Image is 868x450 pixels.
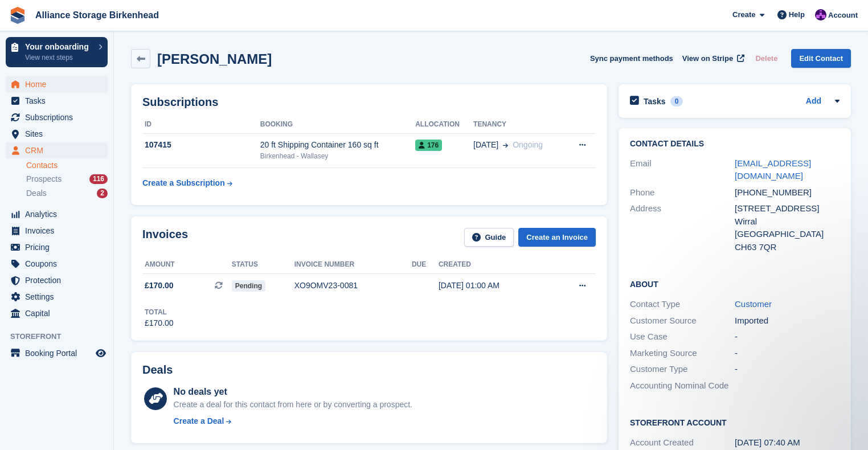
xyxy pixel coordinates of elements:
[232,280,265,292] span: Pending
[25,93,93,109] span: Tasks
[630,416,840,428] h2: Storefront Account
[26,188,47,199] span: Deals
[25,345,93,361] span: Booking Portal
[25,76,93,92] span: Home
[630,157,735,183] div: Email
[6,206,108,222] a: menu
[6,272,108,288] a: menu
[828,10,858,21] span: Account
[25,109,93,125] span: Subscriptions
[294,256,412,274] th: Invoice number
[174,399,412,411] div: Create a deal for this contact from here or by converting a prospect.
[751,49,782,68] button: Delete
[174,415,224,427] div: Create a Deal
[735,314,840,328] div: Imported
[412,256,439,274] th: Due
[25,43,93,51] p: Your onboarding
[678,49,747,68] a: View on Stripe
[630,298,735,311] div: Contact Type
[6,37,108,67] a: Your onboarding View next steps
[735,228,840,241] div: [GEOGRAPHIC_DATA]
[630,202,735,253] div: Address
[25,256,93,272] span: Coupons
[97,189,108,198] div: 2
[630,330,735,343] div: Use Case
[25,239,93,255] span: Pricing
[6,345,108,361] a: menu
[260,116,415,134] th: Booking
[464,228,514,247] a: Guide
[6,305,108,321] a: menu
[26,173,108,185] a: Prospects 116
[439,280,551,292] div: [DATE] 01:00 AM
[142,228,188,247] h2: Invoices
[9,7,26,24] img: stora-icon-8386f47178a22dfd0bd8f6a31ec36ba5ce8667c1dd55bd0f319d3a0aa187defe.svg
[6,142,108,158] a: menu
[473,139,498,151] span: [DATE]
[25,142,93,158] span: CRM
[31,6,163,24] a: Alliance Storage Birkenhead
[260,151,415,161] div: Birkenhead - Wallasey
[630,363,735,376] div: Customer Type
[6,223,108,239] a: menu
[25,272,93,288] span: Protection
[6,289,108,305] a: menu
[415,140,442,151] span: 176
[735,299,772,309] a: Customer
[735,186,840,199] div: [PHONE_NUMBER]
[670,96,683,107] div: 0
[415,116,473,134] th: Allocation
[145,280,174,292] span: £170.00
[142,116,260,134] th: ID
[513,140,543,149] span: Ongoing
[439,256,551,274] th: Created
[735,241,840,254] div: CH63 7QR
[25,206,93,222] span: Analytics
[518,228,596,247] a: Create an Invoice
[735,330,840,343] div: -
[630,186,735,199] div: Phone
[89,174,108,184] div: 116
[6,109,108,125] a: menu
[6,76,108,92] a: menu
[6,93,108,109] a: menu
[735,202,840,215] div: [STREET_ADDRESS]
[142,363,173,377] h2: Deals
[142,256,232,274] th: Amount
[630,347,735,360] div: Marketing Source
[682,53,733,64] span: View on Stripe
[142,139,260,151] div: 107415
[25,305,93,321] span: Capital
[94,346,108,360] a: Preview store
[26,174,62,185] span: Prospects
[142,96,596,109] h2: Subscriptions
[10,331,113,342] span: Storefront
[630,140,840,149] h2: Contact Details
[25,289,93,305] span: Settings
[174,385,412,399] div: No deals yet
[142,173,232,194] a: Create a Subscription
[732,9,755,21] span: Create
[630,278,840,289] h2: About
[6,256,108,272] a: menu
[735,158,811,181] a: [EMAIL_ADDRESS][DOMAIN_NAME]
[735,363,840,376] div: -
[630,379,735,392] div: Accounting Nominal Code
[789,9,805,21] span: Help
[25,223,93,239] span: Invoices
[25,126,93,142] span: Sites
[735,436,840,449] div: [DATE] 07:40 AM
[260,139,415,151] div: 20 ft Shipping Container 160 sq ft
[630,314,735,328] div: Customer Source
[142,177,225,189] div: Create a Subscription
[806,95,821,108] a: Add
[644,96,666,107] h2: Tasks
[815,9,826,21] img: Romilly Norton
[25,52,93,63] p: View next steps
[26,160,108,171] a: Contacts
[6,126,108,142] a: menu
[157,51,272,67] h2: [PERSON_NAME]
[791,49,851,68] a: Edit Contact
[6,239,108,255] a: menu
[590,49,673,68] button: Sync payment methods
